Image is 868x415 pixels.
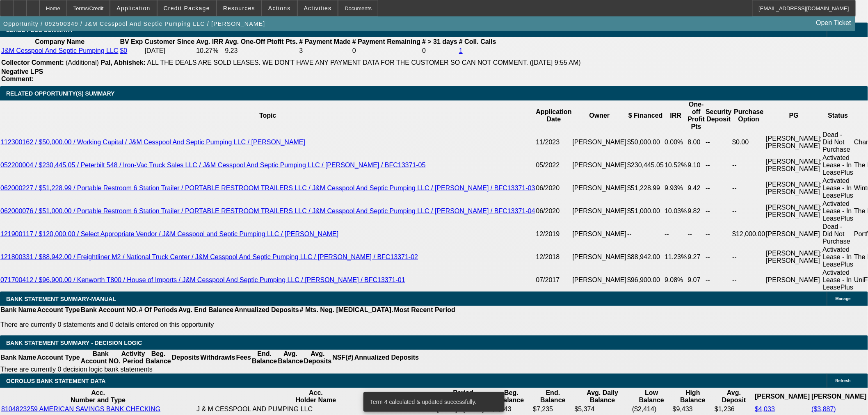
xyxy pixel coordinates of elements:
td: 9.82 [688,200,706,223]
a: Open Ticket [813,16,854,30]
div: Term 4 calculated & updated successfully. [363,392,501,412]
b: # Coll. Calls [459,38,496,45]
td: $96,900.00 [627,269,664,292]
td: 10.52% [664,154,687,177]
td: -- [732,200,766,223]
b: # > 31 days [422,38,457,45]
td: [PERSON_NAME] [572,246,627,269]
th: Activity Period [121,350,146,365]
a: 121900117 / $120,000.00 / Select Appropriate Vendor / J&M Cesspool and Septic Pumping LLC / [PERS... [0,230,339,237]
td: $7,235 [532,405,573,413]
td: 12/2019 [536,223,572,246]
td: ($2,414) [632,405,672,413]
b: Avg. One-Off Ptofit Pts. [225,38,297,45]
span: OCROLUS BANK STATEMENT DATA [6,378,105,384]
a: 121800331 / $88,942.00 / Freightliner M2 / National Truck Center / J&M Cesspool And Septic Pumpin... [0,253,418,260]
a: 062000076 / $51,000.00 / Portable Restroom 6 Station Trailer / PORTABLE RESTROOM TRAILERS LLC / J... [0,207,535,214]
td: -- [705,223,732,246]
td: 10.03% [664,200,687,223]
th: Fees [236,350,251,365]
td: J & M CESSPOOL AND PUMPING LLC [196,405,436,413]
th: Acc. Number and Type [1,389,195,404]
td: 11.23% [664,246,687,269]
td: $12,000.00 [732,223,766,246]
span: RELATED OPPORTUNITY(S) SUMMARY [6,90,114,97]
th: PG [766,100,822,131]
th: Most Recent Period [394,306,456,314]
td: 3 [299,47,351,55]
th: One-off Profit Pts [688,100,706,131]
button: Actions [262,0,297,16]
span: ALL THE DEALS ARE SOLD LEASES. WE DON'T HAVE ANY PAYMENT DATA FOR THE CUSTOMER SO CAN NOT COMMENT... [147,59,581,66]
th: Beg. Balance [145,350,171,365]
th: Beg. Balance [491,389,532,404]
td: -- [705,269,732,292]
td: $9,433 [672,405,713,413]
th: Owner [572,100,627,131]
b: BV Exp [120,38,143,45]
td: $0.00 [732,131,766,154]
td: [PERSON_NAME] [766,223,822,246]
td: -- [705,200,732,223]
td: [DATE] [144,47,195,55]
b: Customer Since [145,38,195,45]
b: Avg. IRR [196,38,223,45]
td: $50,000.00 [627,131,664,154]
a: 8104823259 AMERICAN SAVINGS BANK CHECKING [1,406,160,413]
th: [PERSON_NAME] [754,389,810,404]
th: # Of Periods [139,306,178,314]
td: 06/2020 [536,200,572,223]
td: -- [732,269,766,292]
td: 06/2020 [536,177,572,200]
th: Avg. End Balance [178,306,234,314]
span: Refresh [836,379,851,383]
th: Avg. Deposits [304,350,332,365]
td: $5,374 [574,405,631,413]
td: Activated Lease - In LeasePlus [822,154,854,177]
th: High Balance [672,389,713,404]
td: [PERSON_NAME]; [PERSON_NAME] [766,154,822,177]
span: Opportunity / 092500349 / J&M Cesspool And Septic Pumping LLC / [PERSON_NAME] [3,21,265,27]
td: [PERSON_NAME] [572,200,627,223]
td: $1,236 [714,405,754,413]
td: 9.07 [688,269,706,292]
td: 12/2018 [536,246,572,269]
th: Bank Account NO. [80,306,139,314]
td: -- [732,246,766,269]
th: Purchase Option [732,100,766,131]
a: ($3,887) [812,406,836,413]
td: Dead - Did Not Purchase [822,223,854,246]
td: -- [664,223,687,246]
td: [PERSON_NAME] [766,269,822,292]
th: End. Balance [532,389,573,404]
span: Application [116,5,150,11]
a: $4,033 [755,406,775,413]
td: Dead - Did Not Purchase [822,131,854,154]
a: 052200004 / $230,445.05 / Peterbilt 548 / Iron-Vac Truck Sales LLC / J&M Cesspool And Septic Pump... [0,162,426,169]
td: [PERSON_NAME] [572,154,627,177]
td: $51,000.00 [627,200,664,223]
span: BANK STATEMENT SUMMARY-MANUAL [6,296,116,302]
td: [PERSON_NAME]; [PERSON_NAME] [766,246,822,269]
td: 0 [352,47,421,55]
td: $51,228.99 [627,177,664,200]
th: [PERSON_NAME] [811,389,867,404]
th: Status [822,100,854,131]
th: Annualized Deposits [234,306,299,314]
b: # Payment Remaining [352,38,420,45]
b: Collector Comment: [1,59,64,66]
td: 11/2023 [536,131,572,154]
span: Bank Statement Summary - Decision Logic [6,340,142,346]
td: 0 [422,47,458,55]
td: $88,942.00 [627,246,664,269]
td: Activated Lease - In LeasePlus [822,269,854,292]
span: Activities [304,5,332,11]
th: Bank Account NO. [80,350,121,365]
b: Pal, Abhishek: [101,59,146,66]
a: 062000227 / $51,228.99 / Portable Restroom 6 Station Trailer / PORTABLE RESTROOM TRAILERS LLC / J... [0,185,535,192]
th: $ Financed [627,100,664,131]
th: IRR [664,100,687,131]
td: -- [705,246,732,269]
th: End. Balance [251,350,277,365]
td: 9.08% [664,269,687,292]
